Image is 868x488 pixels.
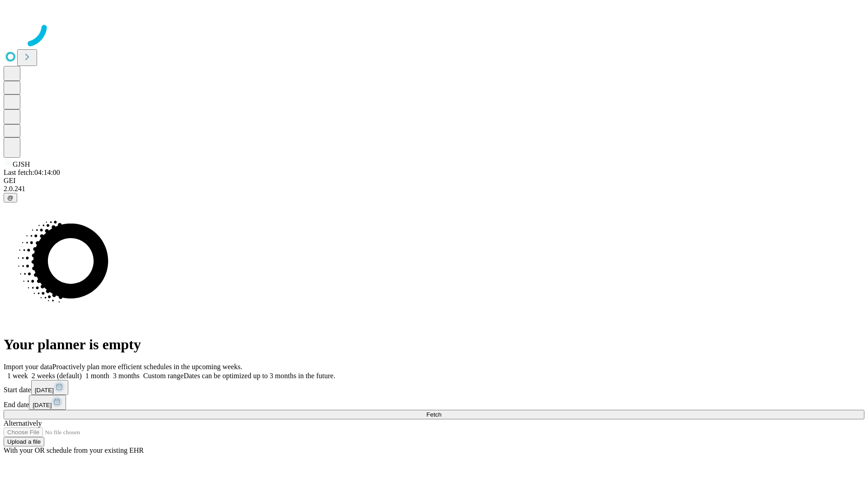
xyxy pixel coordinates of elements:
[4,380,864,395] div: Start date
[4,169,60,176] span: Last fetch: 04:14:00
[4,193,17,202] button: @
[32,372,82,380] span: 2 weeks (default)
[184,372,335,380] span: Dates can be optimized up to 3 months in the future.
[4,177,864,185] div: GEI
[4,419,42,427] span: Alternatively
[4,410,864,419] button: Fetch
[4,395,864,410] div: End date
[4,363,52,371] span: Import your data
[4,185,864,193] div: 2.0.241
[31,380,68,395] button: [DATE]
[113,372,140,380] span: 3 months
[85,372,109,380] span: 1 month
[52,363,242,371] span: Proactively plan more efficient schedules in the upcoming weeks.
[35,387,54,394] span: [DATE]
[29,395,66,410] button: [DATE]
[33,402,52,408] span: [DATE]
[4,446,144,454] span: With your OR schedule from your existing EHR
[7,194,14,201] span: @
[4,336,864,353] h1: Your planner is empty
[426,411,441,418] span: Fetch
[4,437,44,446] button: Upload a file
[7,372,28,380] span: 1 week
[143,372,184,380] span: Custom range
[13,160,30,168] span: GJSH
